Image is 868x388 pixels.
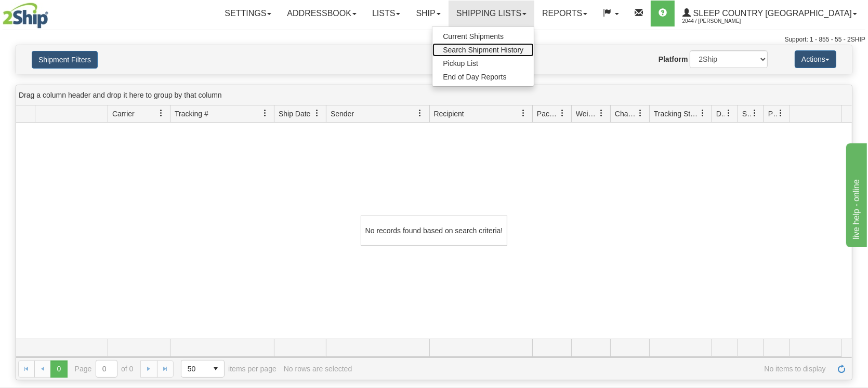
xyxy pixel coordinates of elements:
a: Weight filter column settings [593,104,610,122]
span: Carrier [112,109,135,119]
span: Shipment Issues [742,109,751,119]
span: Tracking # [175,109,208,119]
span: Ship Date [279,109,310,119]
img: logo2044.jpg [3,3,48,29]
span: select [207,360,224,377]
a: Refresh [833,360,850,377]
a: Ship [408,1,448,26]
a: Packages filter column settings [554,104,571,122]
a: Delivery Status filter column settings [720,104,738,122]
a: Recipient filter column settings [515,104,532,122]
a: Addressbook [279,1,364,26]
span: Delivery Status [716,109,725,119]
a: Tracking # filter column settings [256,104,274,122]
a: Pickup List [432,57,534,70]
span: Search Shipment History [443,46,523,54]
a: Pickup Status filter column settings [772,104,790,122]
a: Tracking Status filter column settings [694,104,712,122]
button: Shipment Filters [32,51,98,69]
div: grid grouping header [16,85,852,105]
a: Shipment Issues filter column settings [746,104,764,122]
span: 2044 / [PERSON_NAME] [682,16,760,26]
span: Recipient [434,109,464,119]
a: Ship Date filter column settings [308,104,326,122]
span: Page sizes drop down [181,360,225,378]
span: Page 0 [50,360,67,377]
span: Pickup Status [768,109,777,119]
iframe: chat widget [844,141,867,247]
a: Shipping lists [449,1,534,26]
span: Sender [331,109,354,119]
span: Weight [576,109,598,119]
span: Page of 0 [75,360,134,378]
div: No records found based on search criteria! [361,216,507,246]
div: Support: 1 - 855 - 55 - 2SHIP [3,35,865,44]
div: live help - online [8,6,96,19]
span: items per page [181,360,277,378]
span: Tracking Status [654,109,699,119]
div: No rows are selected [284,365,352,373]
span: Current Shipments [443,32,504,41]
a: Carrier filter column settings [152,104,170,122]
span: End of Day Reports [443,73,506,81]
a: Current Shipments [432,30,534,43]
button: Actions [795,50,836,68]
a: Charge filter column settings [632,104,649,122]
span: No items to display [359,365,826,373]
a: Reports [534,1,595,26]
a: Sleep Country [GEOGRAPHIC_DATA] 2044 / [PERSON_NAME] [675,1,865,26]
span: Sleep Country [GEOGRAPHIC_DATA] [691,9,852,18]
a: Lists [364,1,408,26]
span: Pickup List [443,59,478,68]
label: Platform [659,54,688,64]
span: 50 [188,364,201,374]
a: Settings [217,1,279,26]
a: Search Shipment History [432,43,534,57]
span: Packages [537,109,559,119]
span: Charge [615,109,637,119]
a: End of Day Reports [432,70,534,84]
a: Sender filter column settings [412,104,429,122]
